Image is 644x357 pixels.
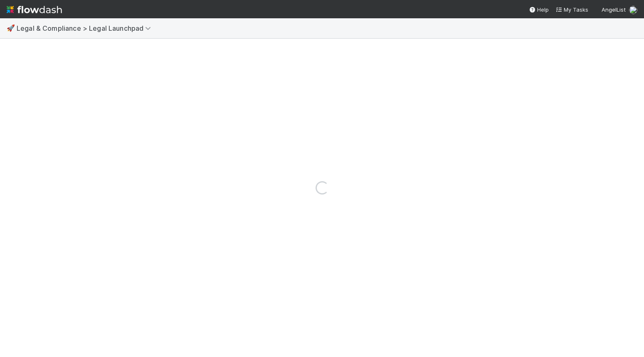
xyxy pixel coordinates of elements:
img: avatar_01e2500d-3195-4c29-b276-1cde86660094.png [629,6,637,14]
a: My Tasks [555,5,588,14]
div: Help [529,5,549,14]
span: AngelList [602,6,626,13]
span: My Tasks [555,6,588,13]
img: logo-inverted-e16ddd16eac7371096b0.svg [7,2,62,17]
